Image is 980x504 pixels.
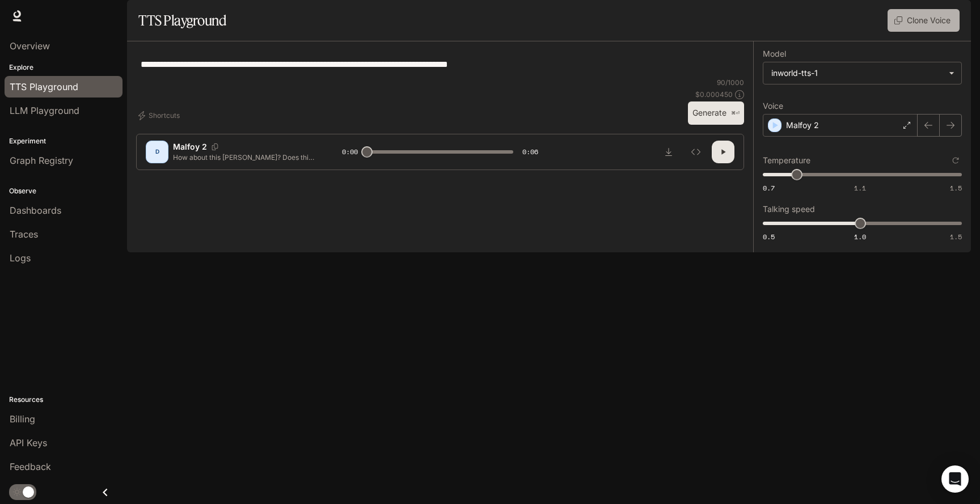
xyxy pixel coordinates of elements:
span: 0.5 [763,232,775,242]
button: Inspect [685,141,707,163]
span: 0:06 [522,146,538,158]
button: Clone Voice [888,9,960,32]
p: Malfoy 2 [786,120,819,131]
div: inworld-tts-1 [771,67,943,79]
div: Open Intercom Messenger [941,465,969,493]
span: 1.1 [854,183,866,193]
span: 0.7 [763,183,775,193]
div: inworld-tts-1 [763,62,961,84]
h1: TTS Playground [138,9,226,32]
p: $ 0.000450 [695,90,733,99]
p: Talking speed [763,205,815,213]
p: Model [763,50,786,58]
button: Download audio [657,141,680,163]
p: Malfoy 2 [173,141,207,153]
span: 1.5 [950,232,962,242]
p: How about this [PERSON_NAME]? Does this sound good enough for you? My wand is bigger than you beep. [173,153,315,162]
p: Temperature [763,156,810,164]
div: D [148,143,166,161]
span: 0:00 [342,146,358,158]
span: 1.5 [950,183,962,193]
button: Copy Voice ID [207,143,223,150]
p: 90 / 1000 [717,78,744,87]
p: ⌘⏎ [731,110,740,117]
button: Shortcuts [136,107,184,125]
button: Generate⌘⏎ [688,101,744,125]
span: 1.0 [854,232,866,242]
p: Voice [763,102,783,110]
button: Reset to default [949,154,962,167]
